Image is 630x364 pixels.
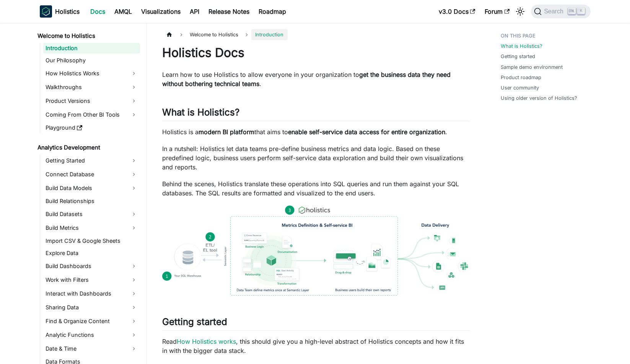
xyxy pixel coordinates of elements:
[501,74,541,81] a: Product roadmap
[137,5,185,18] a: Visualizations
[35,31,140,41] a: Welcome to Holistics
[43,67,140,80] a: How Holistics Works
[43,43,140,54] a: Introduction
[43,329,140,341] a: Analytic Functions
[43,236,140,246] a: Import CSV & Google Sheets
[43,109,140,121] a: Coming From Other BI Tools
[43,196,140,206] a: Build Relationships
[434,5,480,18] a: v3.0 Docs
[501,94,577,102] a: Using older version of Holistics?
[162,179,470,198] p: Behind the scenes, Holistics translate these operations into SQL queries and run them against you...
[514,5,526,18] button: Switch between dark and light mode (currently light mode)
[162,316,470,331] h2: Getting started
[186,29,242,40] span: Welcome to Holistics
[43,315,140,327] a: Find & Organize Content
[251,29,287,40] span: Introduction
[43,81,140,93] a: Walkthroughs
[288,128,445,136] strong: enable self-service data access for entire organization
[86,5,110,18] a: Docs
[43,122,140,133] a: Playground
[162,205,470,296] img: How Holistics fits in your Data Stack
[43,274,140,286] a: Work with Filters
[501,63,563,71] a: Sample demo environment
[501,42,542,50] a: What is Holistics?
[43,343,140,355] a: Date & Time
[35,142,140,153] a: Analytics Development
[577,8,585,15] kbd: K
[43,95,140,107] a: Product Versions
[480,5,514,18] a: Forum
[501,84,539,91] a: User community
[43,208,140,220] a: Build Datasets
[40,5,52,18] img: Holistics
[162,337,470,355] p: Read , this should give you a high-level abstract of Holistics concepts and how it fits in with t...
[43,260,140,272] a: Build Dashboards
[43,168,140,180] a: Connect Database
[43,301,140,314] a: Sharing Data
[177,338,236,345] a: How Holistics works
[162,45,470,60] h1: Holistics Docs
[204,5,254,18] a: Release Notes
[110,5,137,18] a: AMQL
[162,107,470,121] h2: What is Holistics?
[32,23,147,364] nav: Docs sidebar
[43,55,140,66] a: Our Philosophy
[185,5,204,18] a: API
[542,8,568,15] span: Search
[43,288,140,300] a: Interact with Dashboards
[162,29,470,40] nav: Breadcrumbs
[43,154,140,167] a: Getting Started
[162,29,177,40] a: Home page
[199,128,254,136] strong: modern BI platform
[531,5,590,18] button: Search (Ctrl+K)
[43,248,140,258] a: Explore Data
[162,144,470,172] p: In a nutshell: Holistics let data teams pre-define business metrics and data logic. Based on thes...
[55,7,80,16] b: Holistics
[40,5,80,18] a: HolisticsHolistics
[43,182,140,194] a: Build Data Models
[162,127,470,136] p: Holistics is a that aims to .
[162,70,470,88] p: Learn how to use Holistics to allow everyone in your organization to .
[254,5,291,18] a: Roadmap
[501,53,535,60] a: Getting started
[43,222,140,234] a: Build Metrics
